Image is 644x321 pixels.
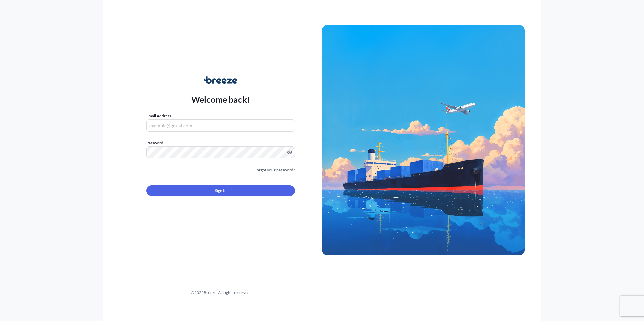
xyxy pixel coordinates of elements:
div: © 2025 Breeze. All rights reserved. [119,289,322,296]
img: Ship illustration [322,25,525,255]
input: example@gmail.com [146,119,295,132]
label: Email Address [146,113,171,119]
label: Password [146,140,295,146]
p: Welcome back! [191,94,250,105]
a: Forgot your password? [254,167,295,173]
span: Sign In [215,187,227,194]
button: Show password [287,150,292,155]
button: Sign In [146,185,295,196]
